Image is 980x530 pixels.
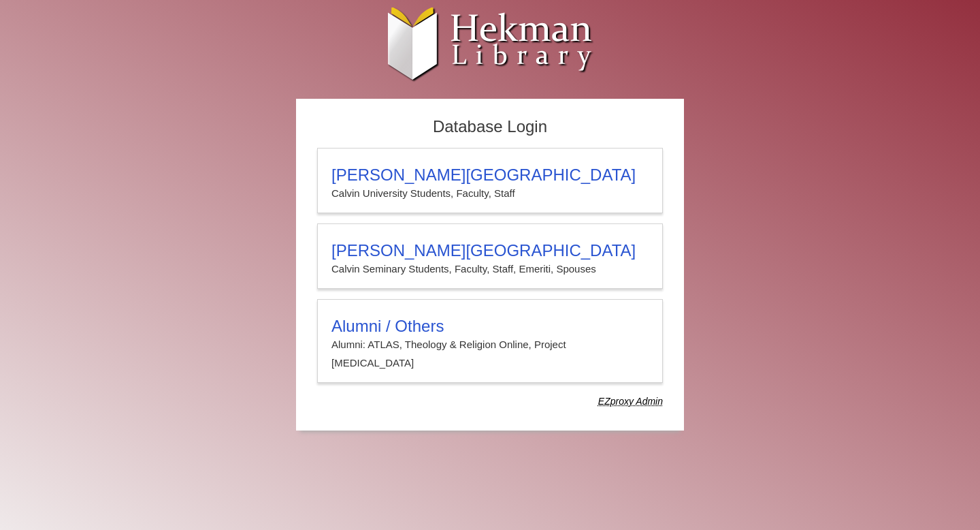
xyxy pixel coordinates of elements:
[331,336,649,372] p: Alumni: ATLAS, Theology & Religion Online, Project [MEDICAL_DATA]
[331,166,649,185] h3: [PERSON_NAME][GEOGRAPHIC_DATA]
[317,148,663,213] a: [PERSON_NAME][GEOGRAPHIC_DATA]Calvin University Students, Faculty, Staff
[331,241,649,260] h3: [PERSON_NAME][GEOGRAPHIC_DATA]
[331,185,649,202] p: Calvin University Students, Faculty, Staff
[331,317,649,372] summary: Alumni / OthersAlumni: ATLAS, Theology & Religion Online, Project [MEDICAL_DATA]
[317,223,663,289] a: [PERSON_NAME][GEOGRAPHIC_DATA]Calvin Seminary Students, Faculty, Staff, Emeriti, Spouses
[331,260,649,278] p: Calvin Seminary Students, Faculty, Staff, Emeriti, Spouses
[310,113,670,141] h2: Database Login
[331,317,649,336] h3: Alumni / Others
[598,396,663,407] dfn: Use Alumni login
